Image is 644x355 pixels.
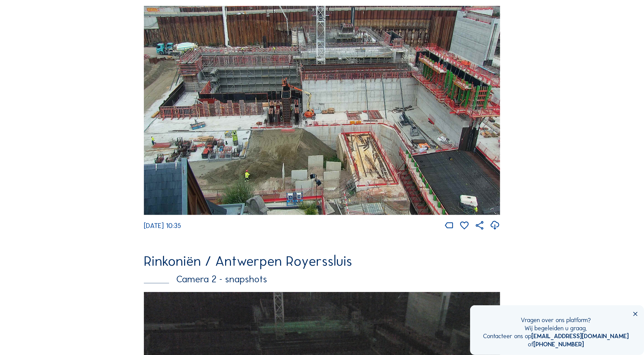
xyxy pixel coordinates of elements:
div: Vragen over ons platform? [483,316,629,324]
div: Wij begeleiden u graag. [483,324,629,332]
div: Camera 2 - snapshots [144,274,500,284]
div: Rinkoniën / Antwerpen Royerssluis [144,254,500,268]
div: Contacteer ons op [483,332,629,340]
a: [EMAIL_ADDRESS][DOMAIN_NAME] [532,332,629,340]
span: [DATE] 10:35 [144,221,181,230]
div: of [483,340,629,348]
img: Image [144,6,500,215]
a: [PHONE_NUMBER] [533,340,584,348]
